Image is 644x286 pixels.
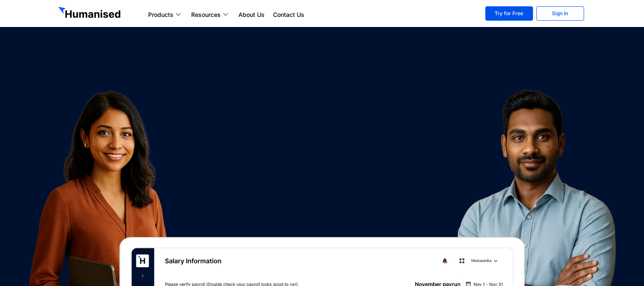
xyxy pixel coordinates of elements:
[536,6,584,21] a: Sign In
[58,7,122,20] img: GetHumanised Logo
[269,10,308,20] a: Contact Us
[234,10,269,20] a: About Us
[485,6,533,21] a: Try for Free
[144,10,187,20] a: Products
[187,10,234,20] a: Resources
